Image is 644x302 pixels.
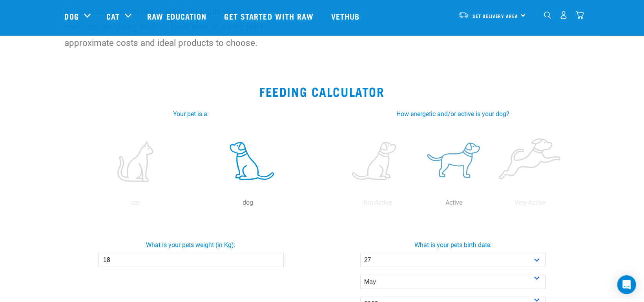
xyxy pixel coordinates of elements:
[473,15,518,17] span: Set Delivery Area
[341,198,414,207] p: Not Active
[217,0,323,32] a: Get started with Raw
[81,198,190,207] p: cat
[321,240,586,250] label: What is your pets birth date:
[544,11,551,19] img: home-icon-1@2x.png
[193,198,303,207] p: dog
[106,10,120,22] a: Cat
[65,10,79,22] a: Dog
[58,240,324,250] label: What is your pets weight (in Kg):
[576,11,584,19] img: home-icon@2x.png
[418,198,491,207] p: Active
[458,11,469,18] img: van-moving.png
[494,198,567,207] p: Very Active
[323,0,370,32] a: Vethub
[332,109,575,119] label: How energetic and/or active is your dog?
[69,109,313,119] label: Your pet is a:
[560,11,568,19] img: user.png
[617,275,636,294] div: Open Intercom Messenger
[9,84,635,98] h2: Feeding Calculator
[139,0,216,32] a: Raw Education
